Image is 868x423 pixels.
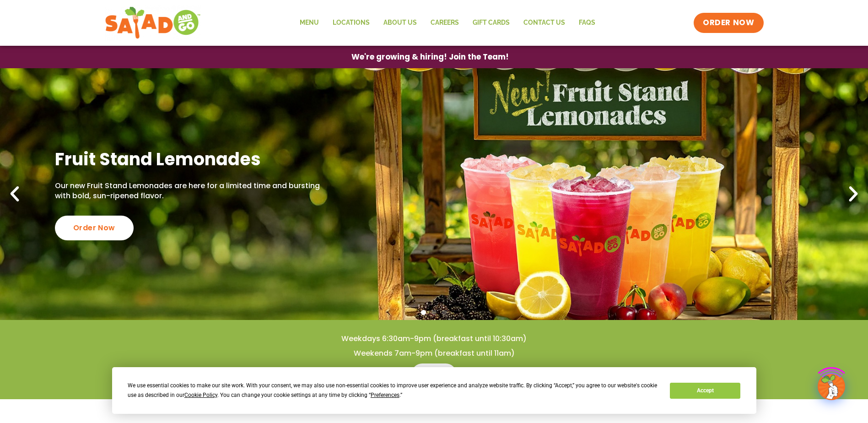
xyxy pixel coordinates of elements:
a: Locations [326,12,377,33]
a: GIFT CARDS [466,12,517,33]
a: Menu [411,363,457,385]
a: Menu [293,12,326,33]
a: Careers [424,12,466,33]
span: Go to slide 1 [421,310,426,315]
div: Order Now [55,216,134,240]
p: Our new Fruit Stand Lemonades are here for a limited time and bursting with bold, sun-ripened fla... [55,181,323,201]
h4: Weekends 7am-9pm (breakfast until 11am) [18,348,850,358]
a: Contact Us [517,12,572,33]
div: Cookie Consent Prompt [112,367,756,414]
span: Go to slide 2 [431,310,437,315]
span: Go to slide 3 [442,310,447,315]
div: We use essential cookies to make our site work. With your consent, we may also use non-essential ... [128,381,659,400]
h4: Weekdays 6:30am-9pm (breakfast until 10:30am) [18,334,850,344]
a: About Us [377,12,424,33]
img: new-SAG-logo-768×292 [105,5,201,41]
button: Accept [670,383,740,399]
a: We're growing & hiring! Join the Team! [338,46,523,68]
nav: Menu [293,12,602,33]
div: Next slide [843,184,863,204]
div: Previous slide [5,184,25,204]
span: Preferences [371,392,399,398]
a: FAQs [572,12,602,33]
span: Cookie Policy [184,392,217,398]
a: ORDER NOW [694,13,763,33]
span: ORDER NOW [703,17,754,28]
span: We're growing & hiring! Join the Team! [351,53,509,61]
h2: Fruit Stand Lemonades [55,148,323,170]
